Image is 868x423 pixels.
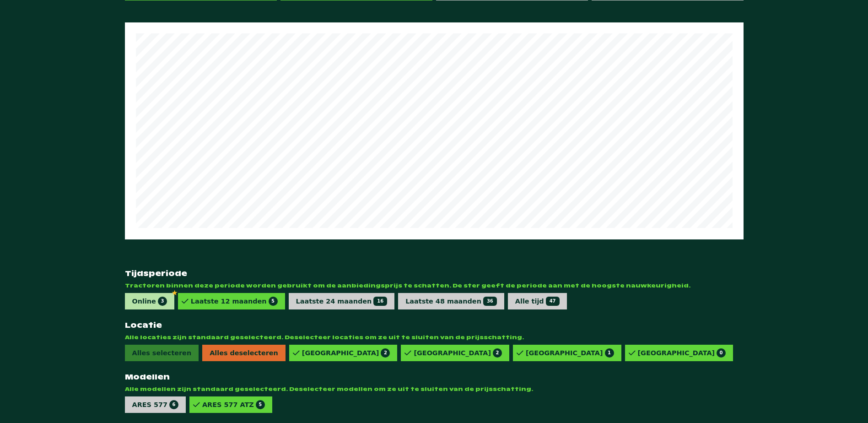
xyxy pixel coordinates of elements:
[414,348,502,358] div: [GEOGRAPHIC_DATA]
[125,282,744,289] span: Tractoren binnen deze periode worden gebruikt om de aanbiedingsprijs te schatten. De ster geeft d...
[132,400,178,409] div: ARES 577
[381,348,390,358] span: 2
[125,385,744,393] span: Alle modellen zijn standaard geselecteerd. Deselecteer modellen om ze uit te sluiten van de prijs...
[158,297,167,306] span: 3
[638,348,726,358] div: [GEOGRAPHIC_DATA]
[269,297,278,306] span: 5
[125,372,744,382] strong: Modellen
[373,297,387,306] span: 16
[125,269,744,278] strong: Tijdsperiode
[515,297,560,306] div: Alle tijd
[405,297,497,306] div: Laatste 48 maanden
[191,297,278,306] div: Laatste 12 maanden
[546,297,560,306] span: 47
[717,348,726,358] span: 0
[493,348,502,358] span: 2
[526,348,614,358] div: [GEOGRAPHIC_DATA]
[125,345,199,361] span: Alles selecteren
[202,400,265,409] div: ARES 577 ATZ
[296,297,388,306] div: Laatste 24 maanden
[302,348,390,358] div: [GEOGRAPHIC_DATA]
[132,297,167,306] div: Online
[169,400,178,409] span: 6
[125,320,744,330] strong: Locatie
[483,297,497,306] span: 36
[125,334,744,341] span: Alle locaties zijn standaard geselecteerd. Deselecteer locaties om ze uit te sluiten van de prijs...
[202,345,286,361] span: Alles deselecteren
[256,400,265,409] span: 5
[605,348,614,358] span: 1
